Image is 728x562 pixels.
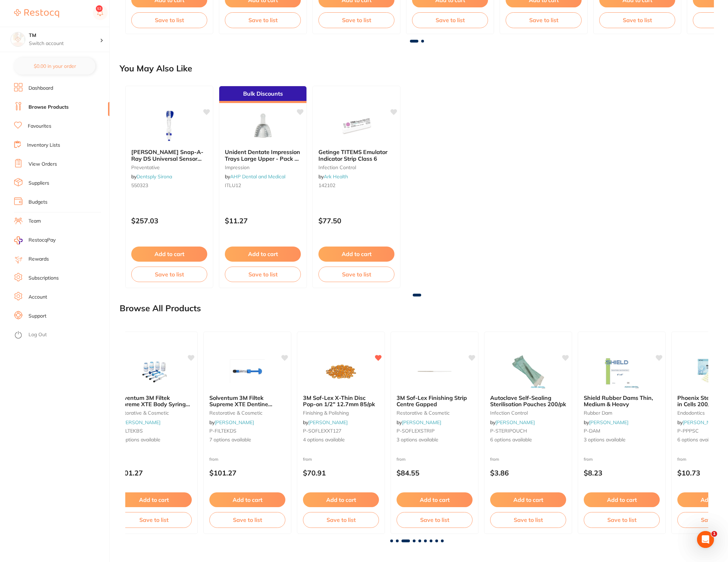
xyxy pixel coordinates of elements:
[225,183,301,188] small: ITLU12
[116,394,192,414] span: Solventum 3M Filtek Supreme XTE Body Syringes 4g
[209,512,285,528] button: Save to list
[209,428,236,434] span: P-FILTEKDS
[28,123,51,130] a: Favourites
[120,304,201,313] h2: Browse All Products
[584,394,653,408] span: Shield Rubber Dams Thin, Medium & Heavy
[29,161,57,168] a: View Orders
[131,354,177,389] img: Solventum 3M Filtek Supreme XTE Body Syringes 4g
[11,32,25,46] img: TM
[397,512,473,528] button: Save to list
[397,492,473,507] button: Add to cart
[116,419,160,426] span: by
[412,354,457,389] img: 3M Sof-Lex Finishing Strip Centre Gapped
[402,419,441,426] a: [PERSON_NAME]
[29,331,47,338] a: Log Out
[397,395,473,408] b: 3M Sof-Lex Finishing Strip Centre Gapped
[29,275,59,282] a: Subscriptions
[131,267,207,282] button: Save to list
[584,469,660,477] p: $8.23
[397,436,473,443] span: 3 options available
[490,395,566,408] b: Autoclave Self-Sealing Sterilisation Pouches 200/pk
[29,40,100,47] p: Switch account
[209,456,219,462] span: from
[318,267,394,282] button: Save to list
[230,173,285,180] a: AHP Dental and Medical
[677,428,699,434] span: P-PPPSC
[116,492,192,507] button: Add to cart
[131,165,207,170] small: preventative
[318,12,394,28] button: Save to list
[490,428,527,434] span: P-STERIPOUCH
[677,456,686,462] span: from
[303,456,312,462] span: from
[589,419,628,426] a: [PERSON_NAME]
[116,469,192,477] p: $101.27
[303,419,348,426] span: by
[131,217,207,225] p: $257.03
[29,32,100,39] h4: TM
[490,492,566,507] button: Add to cart
[683,419,722,426] a: [PERSON_NAME]
[225,267,301,282] button: Save to list
[308,419,348,426] a: [PERSON_NAME]
[146,108,192,143] img: Rinn Snap-A-Ray DS Universal Sensor Holder 3-pack
[584,410,660,416] small: rubber dam
[29,313,46,320] a: Support
[318,173,348,180] span: by
[397,410,473,416] small: restorative & cosmetic
[14,236,23,244] img: RestocqPay
[240,108,286,143] img: Unident Dentate Impression Trays Large Upper - Pack of 12
[131,149,207,162] b: Rinn Snap-A-Ray DS Universal Sensor Holder 3-pack
[137,173,172,180] a: Dentsply Sirona
[584,395,660,408] b: Shield Rubber Dams Thin, Medium & Heavy
[225,149,301,162] b: Unident Dentate Impression Trays Large Upper - Pack of 12
[490,394,566,408] span: Autoclave Self-Sealing Sterilisation Pouches 200/pk
[397,469,473,477] p: $84.55
[121,419,160,426] a: [PERSON_NAME]
[209,469,285,477] p: $101.27
[490,469,566,477] p: $3.86
[29,104,69,111] a: Browse Products
[584,512,660,528] button: Save to list
[412,12,488,28] button: Save to list
[397,394,467,408] span: 3M Sof-Lex Finishing Strip Centre Gapped
[490,436,566,443] span: 6 options available
[131,12,207,28] button: Save to list
[29,199,48,206] a: Budgets
[318,247,394,261] button: Add to cart
[303,410,379,416] small: finishing & polishing
[116,410,192,416] small: restorative & cosmetic
[495,419,535,426] a: [PERSON_NAME]
[29,180,49,187] a: Suppliers
[209,492,285,507] button: Add to cart
[209,410,285,416] small: restorative & cosmetic
[225,173,285,180] span: by
[303,428,341,434] span: P-SOFLEXXT127
[29,218,41,225] a: Team
[209,436,285,443] span: 7 options available
[334,108,379,143] img: Getinge TITEMS Emulator Indicator Strip Class 6
[318,149,394,162] b: Getinge TITEMS Emulator Indicator Strip Class 6
[318,354,364,389] img: 3M Sof-Lex X-Thin Disc Pop-on 1/2" 12.7mm 85/pk
[225,165,301,170] small: impression
[29,256,49,263] a: Rewards
[116,428,143,434] span: P-FILTEKBS
[303,492,379,507] button: Add to cart
[303,394,375,408] span: 3M Sof-Lex X-Thin Disc Pop-on 1/2" 12.7mm 85/pk
[490,410,566,416] small: infection control
[225,12,301,28] button: Save to list
[120,64,192,74] h2: You May Also Like
[29,85,53,92] a: Dashboard
[397,428,435,434] span: P-SOFLEXSTRIP
[303,469,379,477] p: $70.91
[27,142,60,149] a: Inventory Lists
[209,394,272,414] span: Solventum 3M Filtek Supreme XTE Dentine Syringes 4g
[219,86,306,103] div: Bulk Discounts
[490,512,566,528] button: Save to list
[584,456,593,462] span: from
[224,354,270,389] img: Solventum 3M Filtek Supreme XTE Dentine Syringes 4g
[697,531,714,548] iframe: Intercom live chat
[505,354,551,389] img: Autoclave Self-Sealing Sterilisation Pouches 200/pk
[490,456,499,462] span: from
[225,247,301,261] button: Add to cart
